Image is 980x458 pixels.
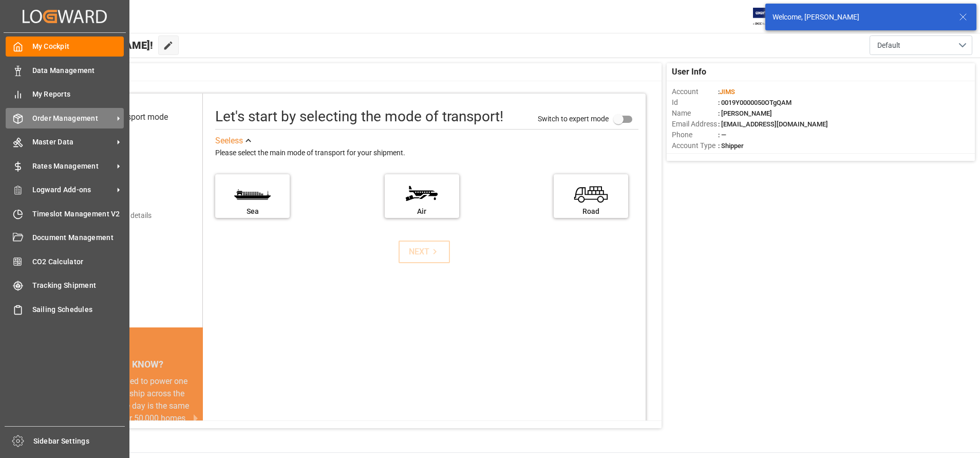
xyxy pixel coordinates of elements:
span: Phone [672,130,718,140]
div: Welcome, [PERSON_NAME] [772,12,949,23]
span: Timeslot Management V2 [32,209,124,219]
a: Timeslot Management V2 [6,204,124,224]
span: : [EMAIL_ADDRESS][DOMAIN_NAME] [718,120,828,128]
span: Account [672,86,718,97]
span: Email Address [672,119,718,130]
div: NEXT [409,246,440,258]
span: : 0019Y0000050OTgQAM [718,99,791,106]
span: JIMS [720,88,735,96]
a: Data Management [6,60,124,80]
span: : — [718,131,726,139]
span: Default [877,40,900,51]
span: CO2 Calculator [32,257,124,267]
img: Exertis%20JAM%20-%20Email%20Logo.jpg_1722504956.jpg [753,8,788,26]
span: Name [672,108,718,119]
div: Add shipping details [87,210,152,221]
a: Tracking Shipment [6,276,124,296]
span: Master Data [32,137,114,148]
span: : [PERSON_NAME] [718,109,772,117]
div: Sea [220,206,285,217]
div: Road [559,206,623,217]
a: Document Management [6,228,124,248]
span: Hello [PERSON_NAME]! [43,35,153,55]
a: Sailing Schedules [6,299,124,319]
span: Logward Add-ons [32,185,114,195]
span: Tracking Shipment [32,280,124,291]
span: My Cockpit [32,41,124,52]
div: Let's start by selecting the mode of transport! [215,106,503,127]
span: Document Management [32,232,124,243]
span: Account Type [672,140,718,151]
span: Order Management [32,113,114,124]
div: Please select the main mode of transport for your shipment. [215,147,638,159]
div: See less [215,135,243,147]
span: Data Management [32,65,124,76]
span: : Shipper [718,142,744,150]
a: My Cockpit [6,36,124,57]
span: User Info [672,66,706,78]
button: NEXT [399,241,450,263]
span: : [718,88,735,96]
span: Id [672,97,718,108]
a: My Reports [6,84,124,104]
span: Sailing Schedules [32,304,124,315]
a: CO2 Calculator [6,251,124,271]
div: Select transport mode [88,111,168,123]
span: Rates Management [32,161,114,172]
span: Sidebar Settings [33,436,125,447]
div: Air [390,206,454,217]
button: open menu [870,35,972,55]
span: Switch to expert mode [538,115,609,123]
span: My Reports [32,89,124,100]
